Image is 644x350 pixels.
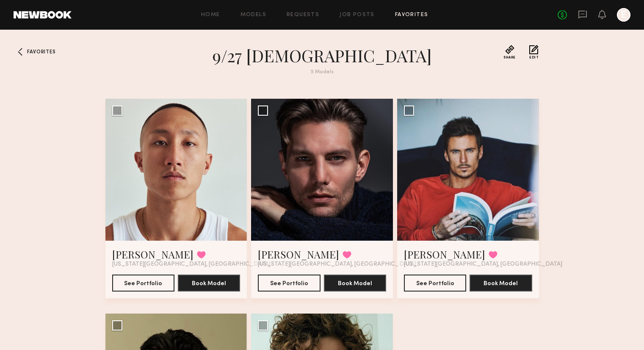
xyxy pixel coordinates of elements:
[112,247,193,261] a: [PERSON_NAME]
[240,12,266,18] a: Models
[529,45,539,59] button: Edit
[404,275,466,292] button: See Portfolio
[617,8,630,22] a: E
[258,275,320,292] button: See Portfolio
[529,56,539,59] span: Edit
[404,261,562,268] span: [US_STATE][GEOGRAPHIC_DATA], [GEOGRAPHIC_DATA]
[258,261,416,268] span: [US_STATE][GEOGRAPHIC_DATA], [GEOGRAPHIC_DATA]
[27,50,55,55] span: Favorites
[170,45,475,66] h1: 9/27 [DEMOGRAPHIC_DATA]
[395,12,428,18] a: Favorites
[178,279,240,286] a: Book Model
[503,56,516,59] span: Share
[258,247,339,261] a: [PERSON_NAME]
[470,279,532,286] a: Book Model
[324,275,386,292] button: Book Model
[287,12,319,18] a: Requests
[404,247,485,261] a: [PERSON_NAME]
[470,275,532,292] button: Book Model
[178,275,240,292] button: Book Model
[340,12,375,18] a: Job Posts
[503,45,516,59] button: Share
[112,275,174,292] button: See Portfolio
[14,45,27,58] a: Favorites
[201,12,220,18] a: Home
[170,69,475,75] div: 5 Models
[324,279,386,286] a: Book Model
[112,261,271,268] span: [US_STATE][GEOGRAPHIC_DATA], [GEOGRAPHIC_DATA]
